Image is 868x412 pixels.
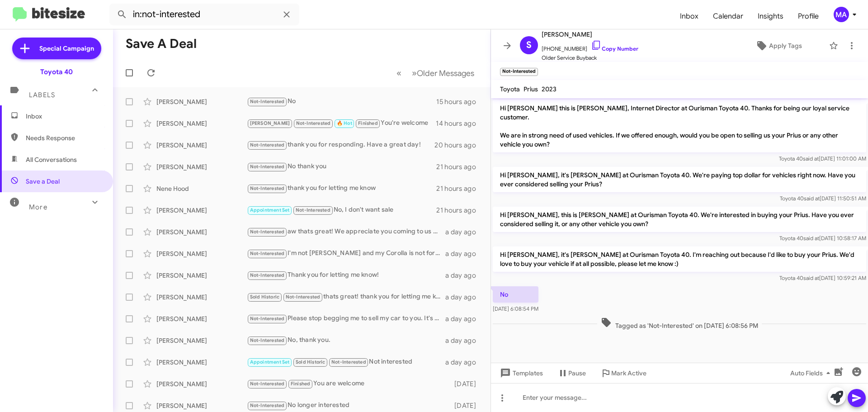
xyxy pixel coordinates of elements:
nav: Page navigation example [392,64,480,82]
div: Please stop begging me to sell my car to you. It's annoying and I'm not selling. I'm driving my c... [247,313,445,324]
div: Toyota 40 [40,67,73,76]
span: [PERSON_NAME] [542,29,638,40]
span: said at [803,235,819,242]
a: Insights [750,3,791,29]
span: Sold Historic [296,359,325,365]
span: Not-Interested [331,359,366,365]
div: No longer interested [247,400,450,411]
span: [DATE] 6:08:54 PM [493,305,538,312]
span: Calendar [706,3,750,29]
button: Auto Fields [783,365,841,381]
div: a day ago [445,358,483,367]
div: a day ago [445,336,483,345]
button: MA [826,7,858,22]
div: [PERSON_NAME] [156,97,247,106]
span: said at [803,155,819,162]
div: [PERSON_NAME] [156,271,247,280]
div: MA [834,7,849,22]
a: Special Campaign [12,38,101,59]
span: Toyota 40 [DATE] 10:58:17 AM [779,235,866,242]
span: Older Messages [417,68,474,78]
span: Not-Interested [296,120,331,126]
a: Inbox [673,3,706,29]
div: [PERSON_NAME] [156,358,247,367]
div: No, thank you. [247,335,445,346]
div: [PERSON_NAME] [156,293,247,302]
span: Finished [291,381,311,387]
span: Appointment Set [250,207,290,213]
p: Hi [PERSON_NAME] this is [PERSON_NAME], Internet Director at Ourisman Toyota 40. Thanks for being... [493,100,866,152]
div: 21 hours ago [436,206,483,215]
span: Not-Interested [250,251,285,256]
span: More [29,203,47,211]
div: 20 hours ago [434,141,483,150]
span: Appointment Set [250,359,290,365]
small: Not-Interested [500,68,538,76]
div: thank you for letting me know [247,183,436,194]
input: Search [109,4,299,25]
span: S [526,38,532,52]
div: [PERSON_NAME] [156,401,247,410]
span: Finished [358,120,378,126]
span: [PHONE_NUMBER] [542,40,638,53]
div: No [247,96,436,107]
div: a day ago [445,314,483,323]
span: Auto Fields [790,365,834,381]
span: said at [804,195,820,202]
button: Next [406,64,480,82]
span: Not-Interested [250,381,285,387]
button: Mark Active [593,365,654,381]
div: a day ago [445,293,483,302]
span: Pause [568,365,586,381]
span: Toyota 40 [DATE] 10:59:21 AM [779,275,866,281]
span: Not-Interested [250,99,285,104]
div: [PERSON_NAME] [156,141,247,150]
div: I'm not [PERSON_NAME] and my Corolla is not for sale. Thank you [247,248,445,259]
span: 🔥 Hot [337,120,352,126]
div: [PERSON_NAME] [156,314,247,323]
span: Save a Deal [26,177,60,186]
div: a day ago [445,227,483,237]
div: 21 hours ago [436,184,483,193]
div: [DATE] [450,401,483,410]
div: You are welcome [247,379,450,389]
span: Not-Interested [250,142,285,148]
span: Toyota 40 [DATE] 11:50:51 AM [780,195,866,202]
p: Hi [PERSON_NAME], this is [PERSON_NAME] at Ourisman Toyota 40. We're interested in buying your Pr... [493,207,866,232]
span: Tagged as 'Not-Interested' on [DATE] 6:08:56 PM [597,317,762,330]
span: Not-Interested [250,403,285,408]
span: Labels [29,91,55,99]
div: Not interested [247,357,445,367]
div: You're welcome [247,118,436,128]
div: [PERSON_NAME] [156,249,247,258]
div: [PERSON_NAME] [156,206,247,215]
span: Mark Active [611,365,646,381]
div: [DATE] [450,379,483,388]
a: Copy Number [591,45,638,52]
span: Inbox [26,112,103,121]
span: Prius [524,85,538,93]
span: Sold Historic [250,294,280,300]
div: [PERSON_NAME] [156,162,247,171]
span: Templates [498,365,543,381]
span: Not-Interested [286,294,321,300]
button: Pause [550,365,593,381]
span: [PERSON_NAME] [250,120,290,126]
span: All Conversations [26,155,77,164]
div: No, I don't want sale [247,205,436,215]
div: Nene Hood [156,184,247,193]
span: Not-Interested [250,272,285,278]
div: [PERSON_NAME] [156,227,247,237]
span: » [412,67,417,79]
div: a day ago [445,271,483,280]
span: Toyota [500,85,520,93]
p: Hi [PERSON_NAME], it's [PERSON_NAME] at Ourisman Toyota 40. We're paying top dollar for vehicles ... [493,167,866,192]
div: a day ago [445,249,483,258]
div: aw thats great! We appreciate you coming to us and atleast giving us the chance to earn your busi... [247,227,445,237]
span: Older Service Buyback [542,53,638,62]
span: Special Campaign [39,44,94,53]
p: Hi [PERSON_NAME], it's [PERSON_NAME] at Ourisman Toyota 40. I'm reaching out because I'd like to ... [493,246,866,272]
span: Not-Interested [250,337,285,343]
a: Profile [791,3,826,29]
